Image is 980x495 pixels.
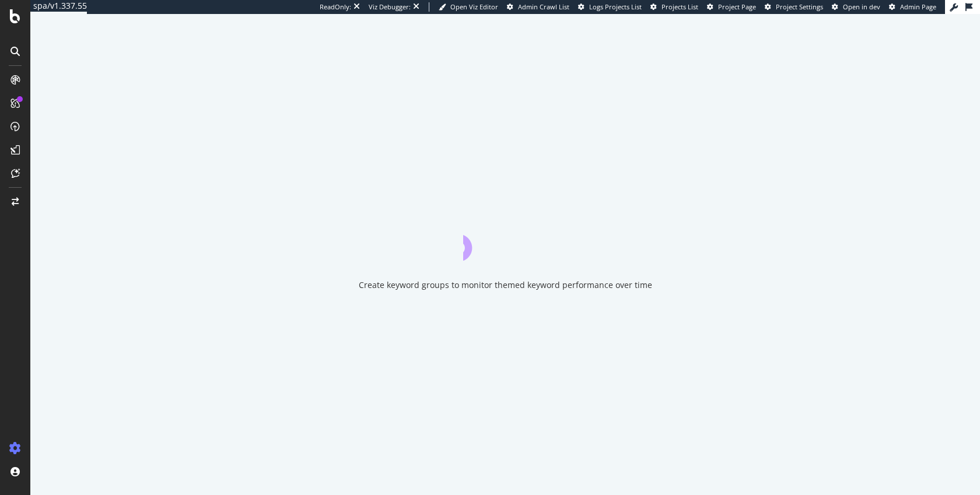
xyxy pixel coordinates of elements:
[507,2,569,12] a: Admin Crawl List
[776,2,823,11] span: Project Settings
[889,2,936,12] a: Admin Page
[661,2,698,11] span: Projects List
[320,2,351,12] div: ReadOnly:
[589,2,642,11] span: Logs Projects List
[439,2,498,12] a: Open Viz Editor
[843,2,880,11] span: Open in dev
[900,2,936,11] span: Admin Page
[832,2,880,12] a: Open in dev
[369,2,411,12] div: Viz Debugger:
[518,2,569,11] span: Admin Crawl List
[450,2,498,11] span: Open Viz Editor
[718,2,756,11] span: Project Page
[707,2,756,12] a: Project Page
[578,2,642,12] a: Logs Projects List
[359,279,652,291] div: Create keyword groups to monitor themed keyword performance over time
[463,219,547,261] div: animation
[765,2,823,12] a: Project Settings
[650,2,698,12] a: Projects List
